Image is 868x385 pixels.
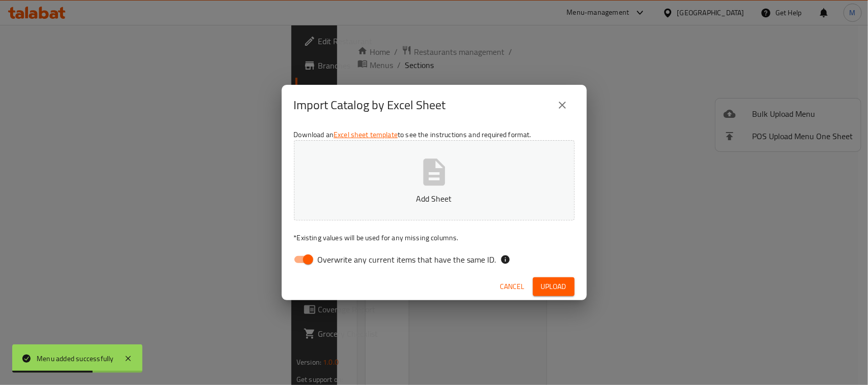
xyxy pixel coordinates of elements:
[500,254,511,265] svg: If the overwrite option isn't selected, then the items that match an existing ID will be ignored ...
[533,277,575,296] button: Upload
[334,128,398,141] a: Excel sheet template
[282,125,587,273] div: Download an to see the instructions and required format.
[310,192,559,205] p: Add Sheet
[294,97,446,113] h2: Import Catalog by Excel Sheet
[550,93,575,117] button: close
[294,233,575,243] p: Existing values will be used for any missing columns.
[318,253,496,266] span: Overwrite any current items that have the same ID.
[500,280,525,293] span: Cancel
[294,140,575,220] button: Add Sheet
[37,353,114,364] div: Menu added successfully
[496,277,529,296] button: Cancel
[541,280,566,293] span: Upload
